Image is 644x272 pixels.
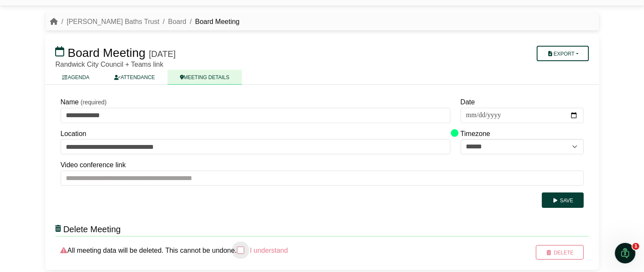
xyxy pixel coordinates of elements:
[56,61,164,68] span: Randwick City Council + Teams link
[67,18,159,25] a: [PERSON_NAME] Baths Trust
[451,129,459,137] div: Tooltip anchor
[61,160,126,171] label: Video conference link
[537,46,588,61] button: Export
[149,49,176,59] div: [DATE]
[542,192,583,208] button: Save
[61,97,79,108] label: Name
[168,70,242,85] a: MEETING DETAILS
[249,245,288,256] label: I understand
[61,128,87,139] label: Location
[50,16,240,27] nav: breadcrumb
[50,70,102,85] a: AGENDA
[102,70,167,85] a: ATTENDANCE
[81,99,107,106] small: (required)
[461,97,475,108] label: Date
[186,16,240,27] li: Board Meeting
[63,225,121,234] span: Delete Meeting
[68,46,145,59] span: Board Meeting
[168,18,186,25] a: Board
[461,128,491,139] label: Timezone
[536,245,583,260] button: Delete
[632,243,639,250] span: 1
[615,243,635,263] iframe: Intercom live chat
[56,245,500,260] div: All meeting data will be deleted. This cannot be undone.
